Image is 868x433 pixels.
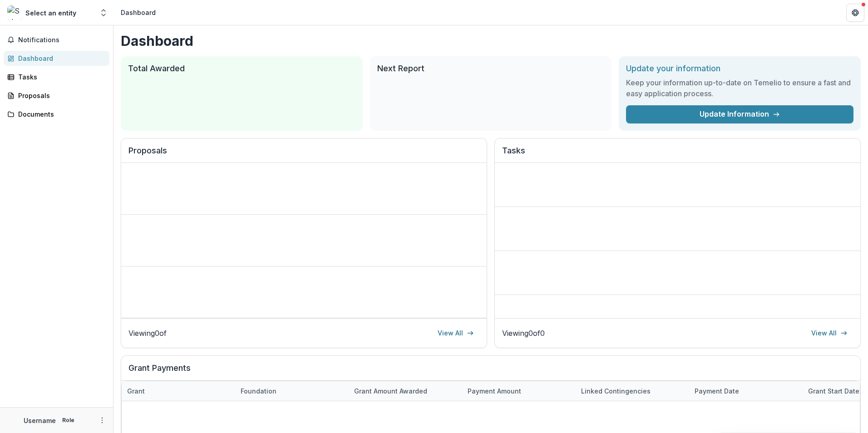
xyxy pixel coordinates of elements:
[846,4,864,22] button: Get Help
[4,33,109,47] button: Notifications
[4,107,109,122] a: Documents
[59,416,77,424] p: Role
[121,8,156,17] div: Dashboard
[432,326,479,340] a: View All
[128,146,479,163] h2: Proposals
[18,91,102,100] div: Proposals
[18,54,102,63] div: Dashboard
[502,328,545,339] p: Viewing 0 of 0
[97,4,110,22] button: Open entity switcher
[626,64,853,74] h2: Update your information
[806,326,853,340] a: View All
[18,109,102,119] div: Documents
[4,69,109,84] a: Tasks
[24,416,56,425] p: Username
[97,415,108,426] button: More
[128,328,167,339] p: Viewing 0 of
[25,8,76,18] div: Select an entity
[128,363,853,380] h2: Grant Payments
[4,88,109,103] a: Proposals
[502,146,853,163] h2: Tasks
[117,6,159,19] nav: breadcrumb
[18,36,106,44] span: Notifications
[18,72,102,82] div: Tasks
[626,105,853,123] a: Update Information
[121,33,861,49] h1: Dashboard
[128,64,355,74] h2: Total Awarded
[7,5,22,20] img: Select an entity
[377,64,605,74] h2: Next Report
[4,51,109,66] a: Dashboard
[626,77,853,99] h3: Keep your information up-to-date on Temelio to ensure a fast and easy application process.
